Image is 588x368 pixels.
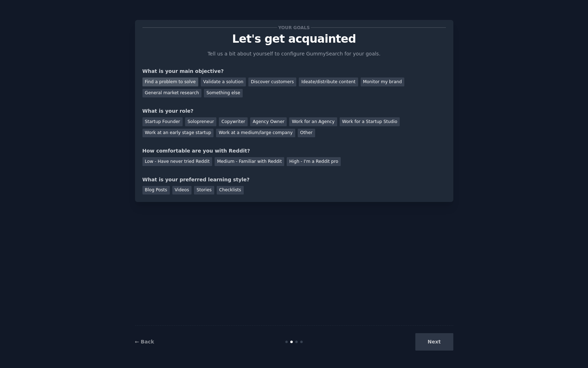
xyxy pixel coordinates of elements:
[277,24,311,31] span: Your goals
[219,117,248,126] div: Copywriter
[298,129,315,138] div: Other
[172,186,192,195] div: Videos
[142,157,212,166] div: Low - Have never tried Reddit
[201,78,246,86] div: Validate a solution
[142,89,202,98] div: General market research
[142,117,183,126] div: Startup Founder
[216,129,295,138] div: Work at a medium/large company
[215,157,284,166] div: Medium - Familiar with Reddit
[142,176,446,183] div: What is your preferred learning style?
[248,78,296,86] div: Discover customers
[142,186,170,195] div: Blog Posts
[204,89,243,98] div: Something else
[299,78,358,86] div: Ideate/distribute content
[135,339,154,345] a: ← Back
[250,117,287,126] div: Agency Owner
[142,129,214,138] div: Work at an early stage startup
[142,78,198,86] div: Find a problem to solve
[340,117,400,126] div: Work for a Startup Studio
[217,186,244,195] div: Checklists
[142,33,446,45] p: Let's get acquainted
[185,117,216,126] div: Solopreneur
[142,68,446,75] div: What is your main objective?
[361,78,404,86] div: Monitor my brand
[194,186,214,195] div: Stories
[142,147,446,155] div: How comfortable are you with Reddit?
[289,117,337,126] div: Work for an Agency
[287,157,341,166] div: High - I'm a Reddit pro
[142,107,446,115] div: What is your role?
[205,50,384,58] p: Tell us a bit about yourself to configure GummySearch for your goals.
